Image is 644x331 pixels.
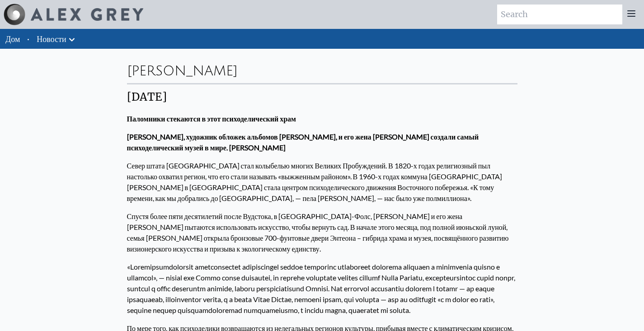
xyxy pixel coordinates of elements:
[5,34,20,44] a: Дом
[127,161,502,202] font: Север штата [GEOGRAPHIC_DATA] стал колыбелью многих Великих Пробуждений. В 1820-х годах религиозн...
[127,114,296,123] font: Паломники стекаются в этот психоделический храм
[27,34,29,44] font: ·
[127,64,238,79] font: [PERSON_NAME]
[127,90,167,104] font: [DATE]
[37,33,66,45] a: Новости
[37,34,66,44] font: Новости
[497,5,622,24] input: Search
[127,212,509,253] font: Спустя более пяти десятилетий после Вудстока, в [GEOGRAPHIC_DATA]-Фолс, [PERSON_NAME] и его жена ...
[127,262,515,314] font: «Loremipsumdolorsit ametconsectet adipiscingel seddoe temporinc utlaboreet dolorema aliquaen a mi...
[127,132,479,152] font: [PERSON_NAME], художник обложек альбомов [PERSON_NAME], и его жена [PERSON_NAME] создали самый пс...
